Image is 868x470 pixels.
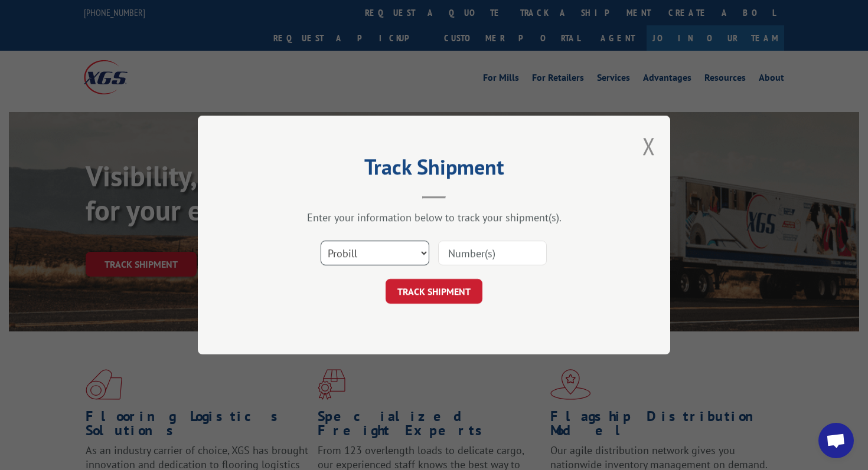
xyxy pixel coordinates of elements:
button: TRACK SHIPMENT [386,279,482,304]
div: Enter your information below to track your shipment(s). [257,211,611,224]
h2: Track Shipment [257,159,611,181]
input: Number(s) [438,241,547,265]
a: Open chat [818,423,854,458]
button: Close modal [642,130,655,162]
